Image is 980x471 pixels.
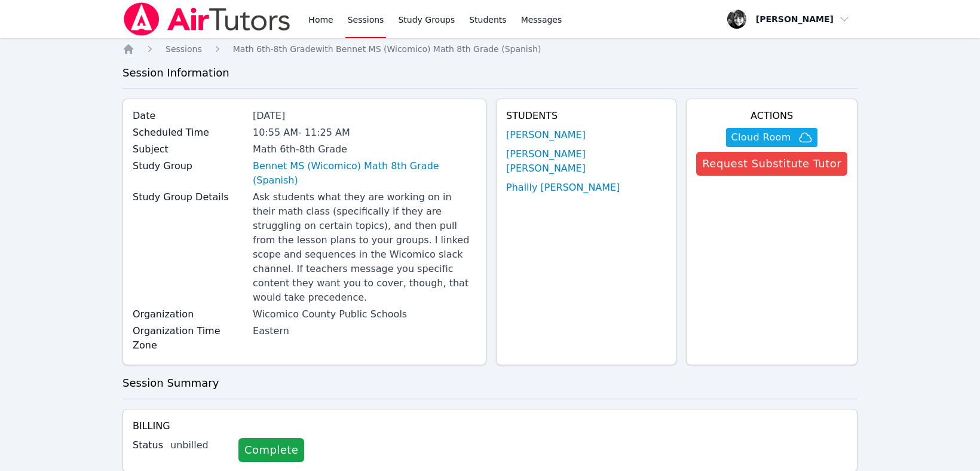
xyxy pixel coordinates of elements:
h3: Session Information [122,65,857,81]
label: Subject [133,142,246,157]
div: Wicomico County Public Schools [253,307,476,322]
label: Study Group [133,159,246,173]
span: Cloud Room [731,130,791,145]
img: Air Tutors [122,2,292,36]
label: Organization Time Zone [133,324,246,353]
a: Complete [238,438,304,462]
div: Eastern [253,324,476,338]
label: Date [133,109,246,123]
label: Scheduled Time [133,126,246,140]
button: Request Substitute Tutor [696,152,847,176]
div: Ask students what they are working on in their math class (specifically if they are struggling on... [253,190,476,305]
a: Phailly [PERSON_NAME] [506,181,620,195]
span: Math 6th-8th Grade with Bennet MS (Wicomico) Math 8th Grade (Spanish) [233,44,541,54]
div: [DATE] [253,109,476,123]
a: [PERSON_NAME] [PERSON_NAME] [506,147,666,176]
h3: Session Summary [122,375,857,392]
div: Math 6th-8th Grade [253,142,476,157]
span: Messages [521,14,562,26]
h4: Billing [133,419,847,433]
div: unbilled [170,438,229,452]
label: Study Group Details [133,190,246,204]
span: Sessions [166,44,202,54]
div: 10:55 AM - 11:25 AM [253,126,476,140]
a: [PERSON_NAME] [506,128,586,142]
a: Sessions [166,43,202,55]
label: Status [133,438,163,452]
h4: Students [506,109,666,123]
label: Organization [133,307,246,322]
a: Math 6th-8th Gradewith Bennet MS (Wicomico) Math 8th Grade (Spanish) [233,43,541,55]
a: Bennet MS (Wicomico) Math 8th Grade (Spanish) [253,159,476,188]
nav: Breadcrumb [122,43,857,55]
button: Cloud Room [726,128,817,147]
h4: Actions [696,109,847,123]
